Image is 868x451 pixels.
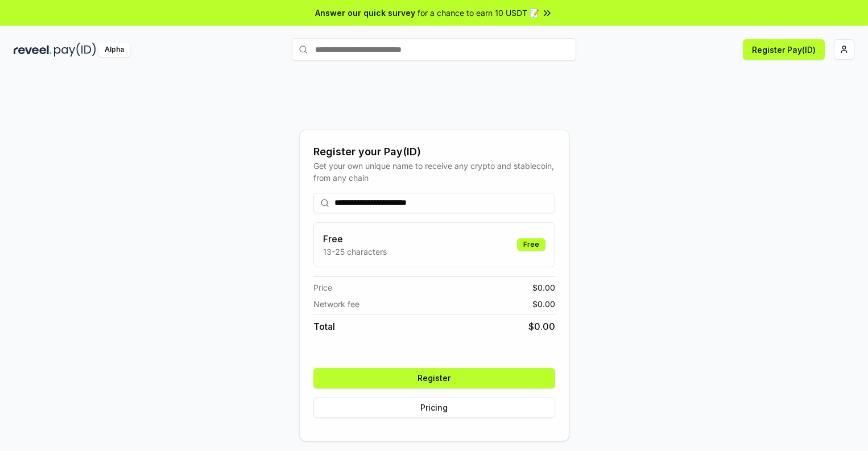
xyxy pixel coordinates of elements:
[14,43,52,57] img: reveel_dark
[98,43,130,57] div: Alpha
[313,368,555,388] button: Register
[313,144,555,160] div: Register your Pay(ID)
[743,39,825,60] button: Register Pay(ID)
[528,320,555,333] span: $ 0.00
[54,43,96,57] img: pay_id
[313,160,555,184] div: Get your own unique name to receive any crypto and stablecoin, from any chain
[418,7,539,19] span: for a chance to earn 10 USDT 📝
[313,398,555,418] button: Pricing
[315,7,415,19] span: Answer our quick survey
[532,282,555,293] span: $ 0.00
[323,232,387,246] h3: Free
[313,282,332,293] span: Price
[532,298,555,310] span: $ 0.00
[323,246,387,258] p: 13-25 characters
[313,320,335,333] span: Total
[517,238,545,251] div: Free
[313,298,359,310] span: Network fee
